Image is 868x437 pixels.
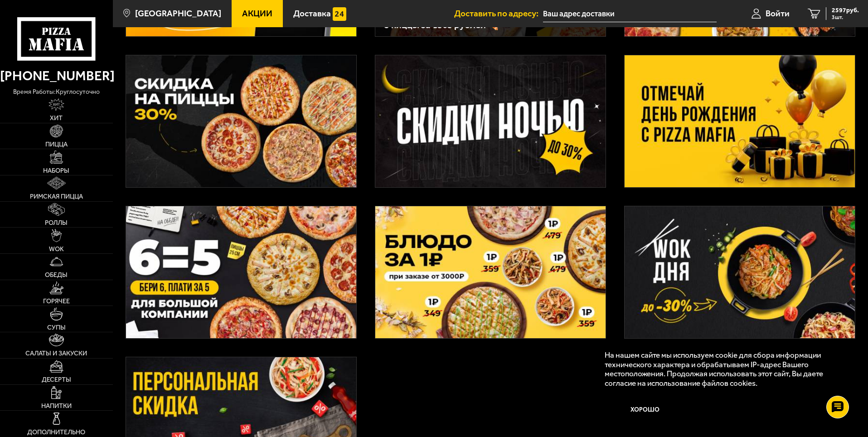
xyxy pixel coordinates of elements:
img: 15daf4d41897b9f0e9f617042186c801.svg [333,7,346,21]
span: Римская пицца [30,193,83,199]
span: [GEOGRAPHIC_DATA] [135,9,221,18]
span: 2597 руб. [832,7,859,14]
span: WOK [49,246,64,252]
span: Дополнительно [27,429,85,435]
span: Обеды [45,272,68,278]
input: Ваш адрес доставки [543,5,717,22]
span: Акции [242,9,272,18]
span: Напитки [41,403,72,409]
p: На нашем сайте мы используем cookie для сбора информации технического характера и обрабатываем IP... [605,350,842,388]
h3: 3 пиццы за 1365 рублей 🍕 [384,20,596,30]
span: Горячее [43,298,70,304]
span: Десерты [42,376,71,383]
span: Доставка [293,9,331,18]
span: Роллы [45,219,68,226]
span: 3 шт. [832,15,859,20]
span: Войти [766,9,790,18]
span: Доставить по адресу: [454,9,543,18]
span: Хит [50,115,63,121]
span: Салаты и закуски [25,350,87,356]
button: Хорошо [605,397,686,424]
span: Пицца [45,141,68,147]
span: Супы [47,324,66,330]
span: Наборы [43,167,69,174]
